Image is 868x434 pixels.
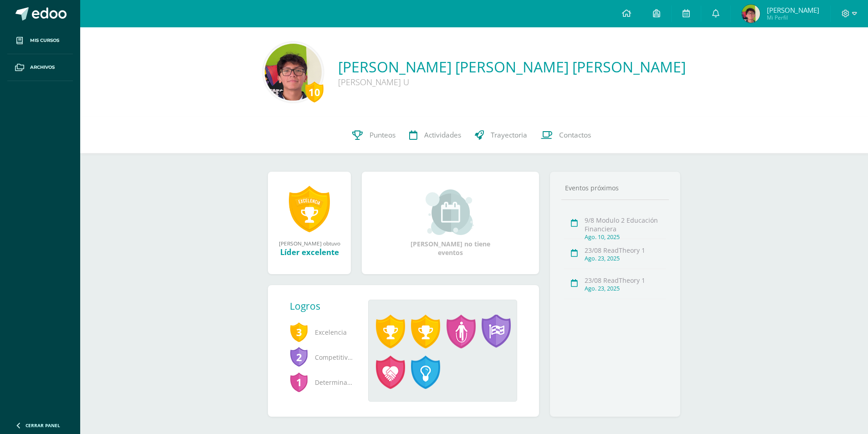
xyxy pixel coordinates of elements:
img: event_small.png [426,189,475,235]
div: 23/08 ReadTheory 1 [585,276,666,285]
span: [PERSON_NAME] [767,5,819,15]
div: Ago. 23, 2025 [585,285,666,292]
span: Archivos [30,64,55,71]
a: Contactos [534,117,598,153]
div: 9/8 Modulo 2 Educación Financiera [585,216,666,233]
div: [PERSON_NAME] obtuvo [277,240,342,247]
span: Mis cursos [30,37,59,44]
div: Eventos próximos [561,184,669,192]
a: Mis cursos [7,27,73,54]
span: Contactos [559,130,591,140]
div: [PERSON_NAME] U [338,77,611,87]
span: Mi Perfil [767,14,819,21]
span: Cerrar panel [26,422,60,429]
img: 92ea0d8c7df05cfc06e3fb8b759d2e58.png [742,5,760,23]
span: Determinación [290,370,354,395]
span: Actividades [424,130,461,140]
a: Punteos [345,117,402,153]
a: Actividades [402,117,468,153]
a: Trayectoria [468,117,534,153]
a: [PERSON_NAME] [PERSON_NAME] [PERSON_NAME] [338,57,686,77]
span: 3 [290,322,308,342]
div: 23/08 ReadTheory 1 [585,246,666,255]
a: Archivos [7,54,73,81]
span: Punteos [370,130,395,140]
div: Logros [290,300,361,312]
div: Ago. 23, 2025 [585,255,666,262]
span: Trayectoria [491,130,527,140]
div: 10 [305,82,324,102]
span: Excelencia [290,320,354,345]
span: 2 [290,347,308,368]
span: Competitividad [290,345,354,370]
img: 1811773324429b0e002adfe24825ae68.png [265,44,322,101]
div: [PERSON_NAME] no tiene eventos [405,189,496,257]
div: Ago. 10, 2025 [585,233,666,241]
span: 1 [290,372,308,393]
div: Líder excelente [277,247,342,257]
